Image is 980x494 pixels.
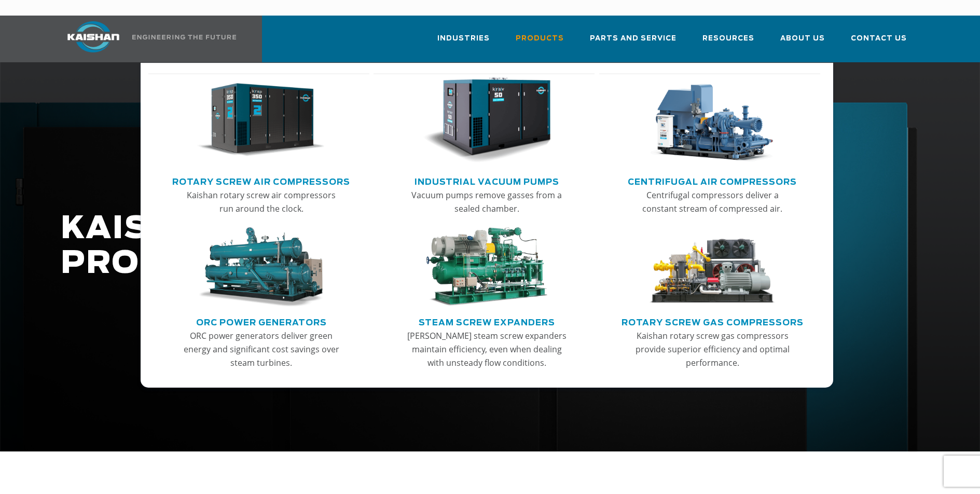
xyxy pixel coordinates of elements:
img: thumb-Rotary-Screw-Air-Compressors [197,77,325,163]
a: Rotary Screw Air Compressors [172,173,350,188]
span: Contact Us [851,33,907,45]
img: kaishan logo [54,21,132,52]
img: Engineering the future [132,35,236,39]
a: Products [516,25,564,60]
a: Rotary Screw Gas Compressors [622,313,804,329]
p: [PERSON_NAME] steam screw expanders maintain efficiency, even when dealing with unsteady flow con... [406,329,568,369]
p: Vacuum pumps remove gasses from a sealed chamber. [406,188,568,215]
span: Industries [437,33,490,45]
span: Products [516,33,564,45]
img: thumb-Industrial-Vacuum-Pumps [423,77,550,163]
a: Industrial Vacuum Pumps [415,173,559,188]
a: Steam Screw Expanders [419,313,555,329]
p: Centrifugal compressors deliver a constant stream of compressed air. [631,188,793,215]
p: Kaishan rotary screw air compressors run around the clock. [181,188,342,215]
a: Contact Us [851,25,907,60]
a: About Us [780,25,825,60]
img: thumb-Centrifugal-Air-Compressors [648,77,776,163]
img: thumb-Rotary-Screw-Gas-Compressors [648,227,776,307]
img: thumb-Steam-Screw-Expanders [423,227,550,307]
p: Kaishan rotary screw gas compressors provide superior efficiency and optimal performance. [631,329,793,369]
span: Parts and Service [590,33,677,45]
h1: KAISHAN PRODUCTS [61,212,775,281]
p: ORC power generators deliver green energy and significant cost savings over steam turbines. [181,329,342,369]
a: Industries [437,25,490,60]
a: Resources [702,25,754,60]
a: Parts and Service [590,25,677,60]
img: thumb-ORC-Power-Generators [197,227,325,307]
span: Resources [702,33,754,45]
span: About Us [780,33,825,45]
a: ORC Power Generators [196,313,327,329]
a: Centrifugal Air Compressors [628,173,797,188]
a: Kaishan USA [54,16,238,62]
